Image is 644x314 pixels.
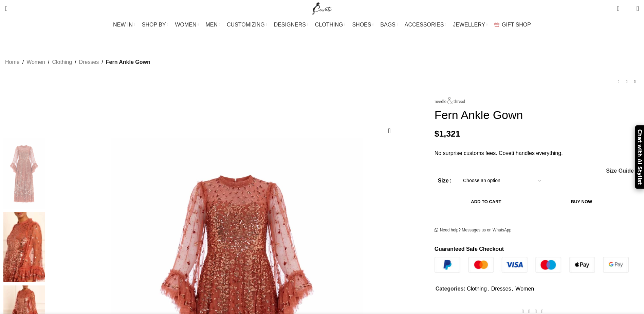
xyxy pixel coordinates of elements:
img: Needle and Thread [435,97,465,104]
div: My Wishlist [625,2,631,15]
span: GIFT SHOP [502,21,531,28]
a: Previous product [614,77,623,86]
span: NEW IN [113,21,133,28]
a: SHOES [352,18,373,32]
span: BAGS [380,21,395,28]
a: 0 [613,2,623,15]
span: , [512,284,513,293]
img: Needle and Thread [3,138,45,209]
button: Add to cart [438,195,535,209]
a: Women [515,286,534,292]
a: Next product [631,77,639,86]
button: Buy now [538,195,625,209]
h1: Fern Ankle Gown [435,108,639,122]
span: ACCESSORIES [405,21,444,28]
img: GiftBag [494,22,499,27]
a: Women [26,58,45,67]
a: Site logo [311,5,333,11]
span: DESIGNERS [274,21,306,28]
strong: Guaranteed Safe Checkout [435,246,504,252]
a: Search [2,2,11,15]
a: GIFT SHOP [494,18,531,32]
span: JEWELLERY [453,21,485,28]
p: No surprise customs fees. Coveti handles everything. [435,149,639,158]
nav: Breadcrumb [5,58,150,67]
a: CUSTOMIZING [227,18,267,32]
a: SHOP BY [142,18,168,32]
span: MEN [206,21,218,28]
a: Clothing [52,58,72,67]
span: WOMEN [175,21,197,28]
a: MEN [206,18,220,32]
span: 0 [626,7,631,12]
span: $ [435,129,439,138]
a: CLOTHING [315,18,346,32]
div: Main navigation [2,18,642,32]
bdi: 1,321 [435,129,460,138]
span: SHOES [352,21,371,28]
a: ACCESSORIES [405,18,446,32]
a: WOMEN [175,18,199,32]
a: DESIGNERS [274,18,308,32]
a: Dresses [491,286,511,292]
span: SHOP BY [142,21,166,28]
label: Size [438,176,451,185]
span: Categories: [436,286,465,292]
a: Dresses [79,58,99,67]
span: Fern Ankle Gown [106,58,150,67]
a: NEW IN [113,18,135,32]
a: BAGS [380,18,398,32]
span: 0 [618,3,623,8]
a: Clothing [467,286,487,292]
a: JEWELLERY [453,18,487,32]
img: guaranteed-safe-checkout-bordered.j [435,257,629,273]
img: Needle and Thread [3,212,45,282]
span: , [487,284,489,293]
a: Size Guide [606,168,634,174]
span: CUSTOMIZING [227,21,265,28]
a: Need help? Messages us on WhatsApp [435,228,512,233]
span: CLOTHING [315,21,343,28]
a: Home [5,58,20,67]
